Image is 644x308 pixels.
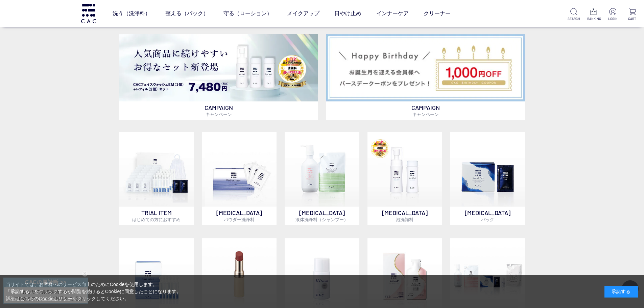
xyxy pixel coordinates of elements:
span: パウダー洗浄料 [224,217,255,222]
a: SEARCH [568,8,580,21]
a: クリーナー [424,4,451,23]
a: [MEDICAL_DATA]液体洗浄料（シャンプー） [285,132,359,225]
img: トライアルセット [119,132,194,207]
p: CAMPAIGN [119,101,318,120]
div: 承諾する [604,286,638,298]
p: SEARCH [568,16,580,21]
img: フェイスウォッシュ＋レフィル2個セット [119,34,318,101]
a: 泡洗顔料 [MEDICAL_DATA]泡洗顔料 [367,132,442,225]
a: RANKING [587,8,600,21]
p: TRIAL ITEM [119,207,194,225]
p: [MEDICAL_DATA] [367,207,442,225]
a: 日やけ止め [334,4,361,23]
span: 泡洗顔料 [396,217,413,222]
span: キャンペーン [206,112,232,117]
img: 泡洗顔料 [367,132,442,207]
a: 守る（ローション） [223,4,272,23]
p: [MEDICAL_DATA] [450,207,525,225]
a: インナーケア [376,4,409,23]
img: logo [80,4,97,23]
p: CART [626,16,639,21]
div: 当サイトでは、お客様へのサービス向上のためにCookieを使用します。 「承諾する」をクリックするか閲覧を続けるとCookieに同意したことになります。 詳細はこちらの をクリックしてください。 [6,281,182,302]
a: LOGIN [606,8,619,21]
p: RANKING [587,16,600,21]
p: CAMPAIGN [326,101,525,120]
a: [MEDICAL_DATA]パック [450,132,525,225]
a: バースデークーポン バースデークーポン CAMPAIGNキャンペーン [326,34,525,120]
p: [MEDICAL_DATA] [285,207,359,225]
a: メイクアップ [287,4,319,23]
a: [MEDICAL_DATA]パウダー洗浄料 [202,132,277,225]
p: LOGIN [606,16,619,21]
span: 液体洗浄料（シャンプー） [295,217,348,222]
a: 整える（パック） [165,4,209,23]
span: パック [481,217,494,222]
span: キャンペーン [412,112,439,117]
p: [MEDICAL_DATA] [202,207,277,225]
a: フェイスウォッシュ＋レフィル2個セット フェイスウォッシュ＋レフィル2個セット CAMPAIGNキャンペーン [119,34,318,120]
span: はじめての方におすすめ [132,217,181,222]
a: CART [626,8,639,21]
a: トライアルセット TRIAL ITEMはじめての方におすすめ [119,132,194,225]
a: 洗う（洗浄料） [113,4,150,23]
img: バースデークーポン [326,34,525,101]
